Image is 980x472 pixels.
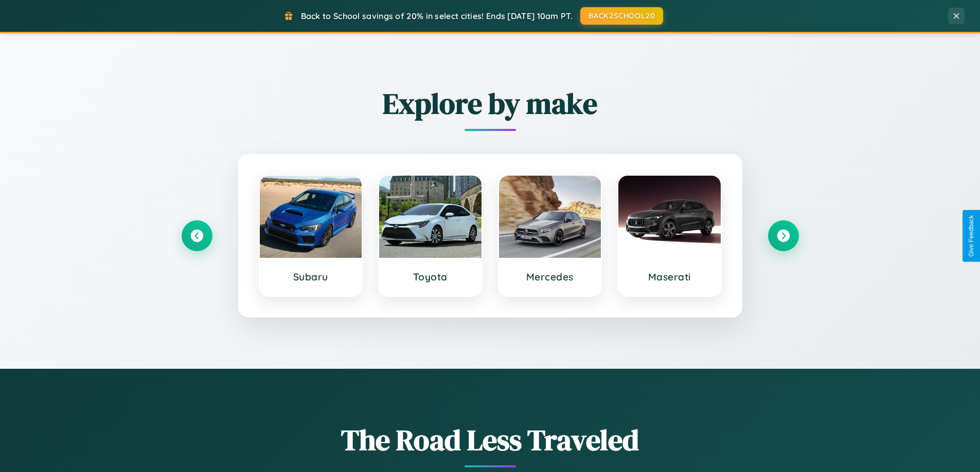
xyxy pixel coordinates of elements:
[580,7,663,25] button: BACK2SCHOOL20
[182,84,799,123] h2: Explore by make
[270,271,352,283] h3: Subaru
[389,271,471,283] h3: Toyota
[629,271,710,283] h3: Maserati
[968,215,975,257] div: Give Feedback
[301,11,573,21] span: Back to School savings of 20% in select cities! Ends [DATE] 10am PT.
[182,420,799,460] h1: The Road Less Traveled
[509,271,591,283] h3: Mercedes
